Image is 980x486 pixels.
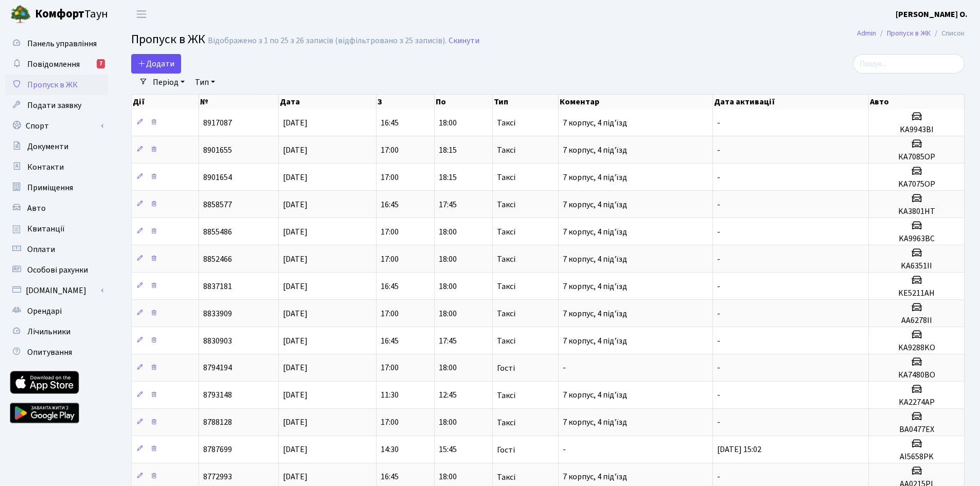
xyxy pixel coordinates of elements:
span: Таксі [497,282,515,291]
span: 18:00 [439,226,457,238]
span: 16:45 [381,199,399,210]
span: Подати заявку [27,100,81,111]
span: 17:00 [381,254,399,265]
span: Таксі [497,310,515,318]
span: [DATE] [283,254,308,265]
span: 7 корпус, 4 під'їзд [563,472,627,483]
span: - [717,335,720,347]
span: Таксі [497,391,515,400]
span: 17:45 [439,199,457,210]
th: Тип [493,95,559,109]
span: Контакти [27,161,64,173]
a: Оплати [5,239,108,260]
th: З [377,95,435,109]
a: Повідомлення7 [5,54,108,75]
span: 8772993 [203,472,232,483]
span: Пропуск в ЖК [27,79,78,91]
button: Переключити навігацію [129,6,154,23]
span: Таксі [497,255,515,263]
span: 17:00 [381,417,399,428]
span: - [717,254,720,265]
h5: КА7085ОР [873,152,960,162]
span: [DATE] [283,444,308,456]
span: Таксі [497,419,515,427]
span: - [563,363,566,374]
a: Авто [5,198,108,219]
span: 18:00 [439,363,457,374]
span: 12:45 [439,390,457,401]
a: Подати заявку [5,95,108,116]
span: - [717,117,720,129]
h5: AI5658PK [873,452,960,462]
span: 8901655 [203,145,232,156]
span: Лічильники [27,326,70,337]
span: [DATE] [283,363,308,374]
nav: breadcrumb [842,23,980,44]
li: Список [931,28,965,39]
span: - [717,308,720,319]
span: 7 корпус, 4 під'їзд [563,308,627,319]
span: 7 корпус, 4 під'їзд [563,199,627,210]
span: Додати [138,58,174,69]
span: 18:15 [439,172,457,183]
span: Таксі [497,201,515,209]
a: Пропуск в ЖК [887,28,931,39]
a: Контакти [5,157,108,177]
span: 17:00 [381,363,399,374]
span: - [717,172,720,183]
span: [DATE] [283,226,308,238]
span: Таксі [497,146,515,154]
span: Пропуск в ЖК [131,30,205,48]
a: [DOMAIN_NAME] [5,280,108,301]
h5: KA7075OP [873,179,960,189]
span: [DATE] [283,145,308,156]
span: - [717,145,720,156]
span: - [717,281,720,292]
span: - [717,199,720,210]
span: 7 корпус, 4 під'їзд [563,335,627,347]
span: Таксі [497,473,515,481]
span: - [717,363,720,374]
span: Таксі [497,228,515,236]
a: Опитування [5,342,108,363]
span: 8793148 [203,390,232,401]
div: Відображено з 1 по 25 з 26 записів (відфільтровано з 25 записів). [208,36,447,46]
h5: КА7480ВО [873,370,960,380]
span: 7 корпус, 4 під'їзд [563,417,627,428]
input: Пошук... [853,54,965,74]
span: 17:00 [381,145,399,156]
span: 18:00 [439,281,457,292]
h5: KA9963BC [873,234,960,244]
span: 17:00 [381,226,399,238]
span: Гості [497,364,515,372]
span: 7 корпус, 4 під'їзд [563,117,627,129]
span: - [717,417,720,428]
span: 8852466 [203,254,232,265]
span: 8837181 [203,281,232,292]
span: - [563,444,566,456]
h5: KA6351II [873,261,960,271]
a: Тип [191,74,219,91]
span: Гості [497,446,515,454]
span: 11:30 [381,390,399,401]
span: 7 корпус, 4 під'їзд [563,281,627,292]
span: Таксі [497,119,515,127]
span: 8833909 [203,308,232,319]
span: [DATE] [283,281,308,292]
span: - [717,472,720,483]
a: Пропуск в ЖК [5,75,108,95]
span: 18:00 [439,308,457,319]
span: 16:45 [381,117,399,129]
th: Дата [279,95,377,109]
span: [DATE] [283,117,308,129]
span: [DATE] [283,335,308,347]
h5: BA0477EX [873,425,960,435]
span: 16:45 [381,281,399,292]
span: 16:45 [381,335,399,347]
a: Лічильники [5,321,108,342]
a: Скинути [449,36,479,46]
a: Admin [857,28,876,39]
span: Документи [27,141,68,152]
th: По [435,95,493,109]
a: Спорт [5,116,108,136]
